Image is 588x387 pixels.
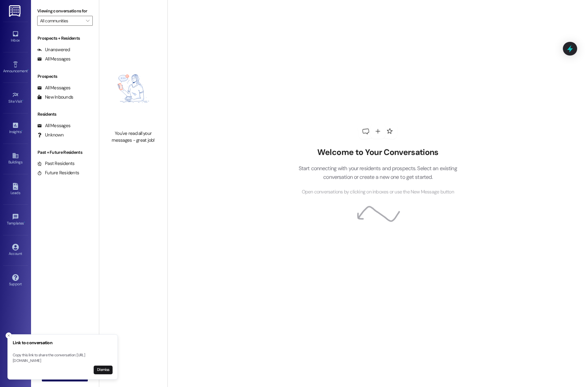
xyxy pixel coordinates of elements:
div: All Messages [37,56,70,62]
input: All communities [40,16,83,26]
span: • [22,98,23,103]
div: Prospects [31,73,99,80]
a: Inbox [3,29,28,45]
div: All Messages [37,85,70,91]
a: Buildings [3,150,28,167]
div: Unanswered [37,47,70,53]
img: ResiDesk Logo [9,5,22,17]
div: Prospects + Residents [31,35,99,42]
h2: Welcome to Your Conversations [289,148,466,158]
p: Copy this link to share the conversation: [URL][DOMAIN_NAME] [13,353,113,363]
a: Account [3,242,28,259]
label: Viewing conversations for [37,6,93,16]
a: Leads [3,181,28,198]
span: • [21,129,22,133]
p: Start connecting with your residents and prospects. Select an existing conversation or create a n... [289,164,466,181]
div: New Inbounds [37,94,73,100]
div: All Messages [37,122,70,129]
a: Support [3,272,28,289]
img: empty-state [106,50,161,127]
i:  [86,18,89,23]
button: Dismiss [94,366,113,374]
div: Residents [31,111,99,118]
span: Open conversations by clicking on inboxes or use the New Message button [302,188,454,196]
a: Site Visit • [3,90,28,106]
span: • [24,220,25,225]
div: You've read all your messages - great job! [106,130,161,144]
span: • [28,68,29,72]
button: Close toast [6,332,12,339]
div: Unknown [37,132,64,138]
a: Templates • [3,211,28,228]
a: Insights • [3,120,28,137]
div: Future Residents [37,170,79,176]
div: Past Residents [37,160,75,167]
div: Past + Future Residents [31,149,99,156]
h3: Link to conversation [13,340,113,346]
